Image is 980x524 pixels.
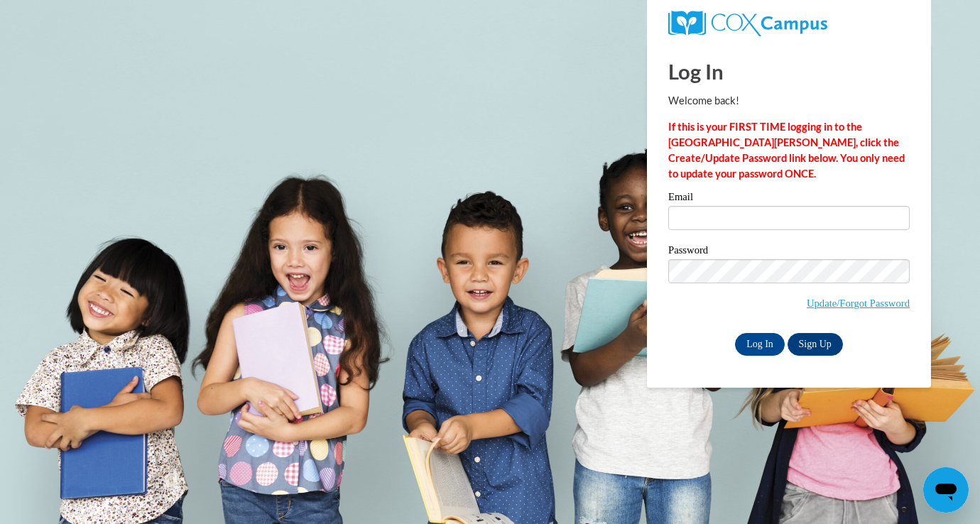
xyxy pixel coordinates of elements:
h1: Log In [668,57,910,86]
a: COX Campus [668,11,910,36]
input: Log In [735,333,785,356]
img: COX Campus [668,11,827,36]
label: Password [668,245,910,259]
label: Email [668,192,910,206]
strong: If this is your FIRST TIME logging in to the [GEOGRAPHIC_DATA][PERSON_NAME], click the Create/Upd... [668,121,905,180]
a: Sign Up [788,333,843,356]
a: Update/Forgot Password [807,298,910,309]
p: Welcome back! [668,93,910,109]
iframe: Button to launch messaging window [923,467,969,513]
